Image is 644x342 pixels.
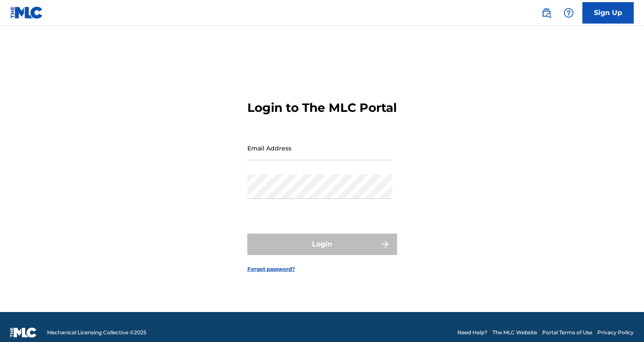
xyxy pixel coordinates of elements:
[10,6,43,19] img: MLC Logo
[582,2,634,24] a: Sign Up
[538,4,555,21] a: Public Search
[47,329,146,336] span: Mechanical Licensing Collective © 2025
[597,329,634,336] a: Privacy Policy
[457,329,487,336] a: Need Help?
[564,8,574,18] img: help
[493,329,537,336] a: The MLC Website
[10,327,37,338] img: logo
[542,329,592,336] a: Portal Terms of Use
[247,265,295,273] a: Forgot password?
[541,8,552,18] img: search
[560,4,577,21] div: Help
[247,100,397,115] h3: Login to The MLC Portal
